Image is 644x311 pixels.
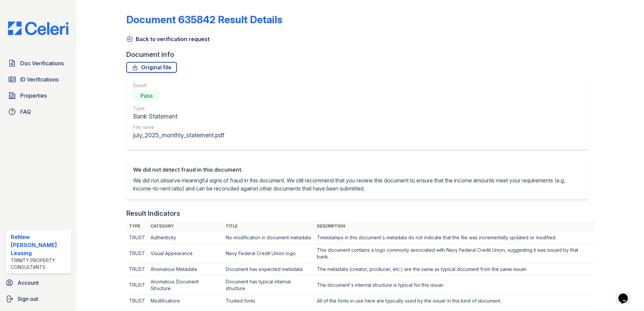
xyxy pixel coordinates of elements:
div: ReNew [PERSON_NAME] Leasing [11,233,68,257]
span: Sign out [18,295,38,303]
td: TRUST [126,276,148,295]
th: Type [126,221,148,232]
td: Modifications [148,295,223,307]
a: Sign out [3,292,74,306]
div: Trinity Property Consultants [11,257,68,271]
td: TRUST [126,263,148,276]
td: TRUST [126,295,148,307]
div: File name [133,124,224,131]
a: Back to verification request [126,35,210,43]
a: Properties [5,89,71,102]
td: TRUST [126,232,148,244]
span: ID Verifications [20,75,59,83]
th: Title [223,221,314,232]
span: FAQ [20,108,31,116]
span: Doc Verifications [20,59,64,67]
span: Account [18,279,39,287]
div: We did not detect fraud in this document. [133,166,582,174]
td: Trusted fonts [223,295,314,307]
div: Result [133,82,224,89]
td: This document contains a logo commonly associated with Navy Federal Credit Union, suggesting it w... [314,244,594,263]
td: The document's internal structure is typical for this issuer. [314,276,594,295]
td: Document has expected metadata [223,263,314,276]
td: The metadata (creator, producer, etc.) are the same as typical document from the same issuer. [314,263,594,276]
td: TRUST [126,244,148,263]
td: No modification in document metadata [223,232,314,244]
div: Type [133,105,224,112]
div: july_2025_monthly_statement.pdf [133,131,224,140]
iframe: chat widget [616,284,637,304]
div: Bank Statement [133,112,224,121]
span: Properties [20,92,47,100]
td: Anomalous Metadata [148,263,223,276]
div: Document info [126,50,594,59]
td: Anomalous Document Structure [148,276,223,295]
td: Visual Appearance [148,244,223,263]
a: Original file [126,62,177,73]
p: We did not observe meaningful signs of fraud in this document. We still recommend that you review... [133,176,582,193]
div: Pass [133,90,160,101]
a: ID Verifications [5,73,71,86]
td: All of the fonts in use here are typically used by the issuer in this kind of document. [314,295,594,307]
td: Navy Federal Credit Union logo [223,244,314,263]
th: Description [314,221,594,232]
th: Category [148,221,223,232]
a: Doc Verifications [5,57,71,70]
td: Document has typical internal structure [223,276,314,295]
div: Result Indicators [126,209,180,218]
td: Authenticity [148,232,223,244]
a: Document 635842 Result Details [126,13,282,26]
img: CE_Logo_Blue-a8612792a0a2168367f1c8372b55b34899dd931a85d93a1a3d3e32e68fde9ad4.png [3,22,74,35]
a: Account [3,276,74,289]
a: FAQ [5,105,71,118]
td: Timestamps in this document's metadata do not indicate that the file was incrementally updated or... [314,232,594,244]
